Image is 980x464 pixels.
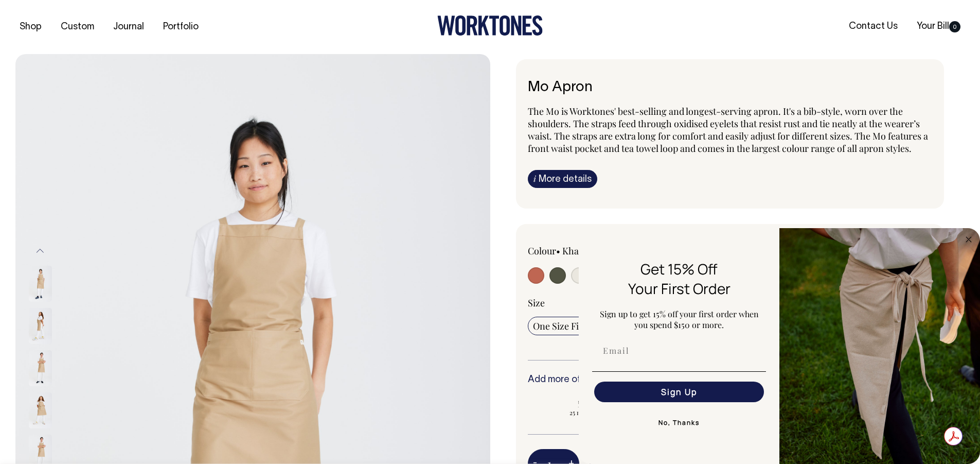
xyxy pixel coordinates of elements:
span: Your First Order [628,279,730,298]
a: Your Bill0 [913,18,965,35]
input: One Size Fits All [528,317,603,335]
span: Get 15% Off [640,259,718,279]
img: khaki [29,350,52,386]
input: 5% OFF 25 more to apply [528,393,657,420]
img: khaki [29,308,52,344]
span: The Mo is Worktones' best-selling and longest-serving apron. It's a bib-style, worn over the shou... [528,105,928,154]
div: FLYOUT Form [579,228,980,464]
span: • [556,245,560,257]
span: 5% OFF [533,396,652,408]
img: khaki [29,392,52,428]
a: Journal [109,19,148,36]
a: Contact Us [845,18,902,35]
input: Email [594,340,764,361]
span: 25 more to apply [533,408,652,417]
span: 0 [949,21,960,32]
span: One Size Fits All [533,320,598,332]
div: Colour [528,245,690,257]
h6: Add more of this item or any of our other to save [528,375,933,385]
a: Portfolio [159,19,203,36]
img: underline [592,371,766,372]
button: Close dialog [963,233,975,246]
h1: Mo Apron [528,80,933,96]
a: Custom [57,19,98,36]
img: 5e34ad8f-4f05-4173-92a8-ea475ee49ac9.jpeg [779,228,980,464]
img: khaki [29,266,52,302]
a: Shop [15,19,46,36]
a: iMore details [528,170,597,188]
label: Khaki [562,245,586,257]
button: No, Thanks [592,413,766,433]
div: Size [528,297,933,309]
span: i [533,173,536,184]
button: Sign Up [594,382,764,402]
span: Sign up to get 15% off your first order when you spend $150 or more. [600,308,759,330]
button: Previous [32,239,48,263]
